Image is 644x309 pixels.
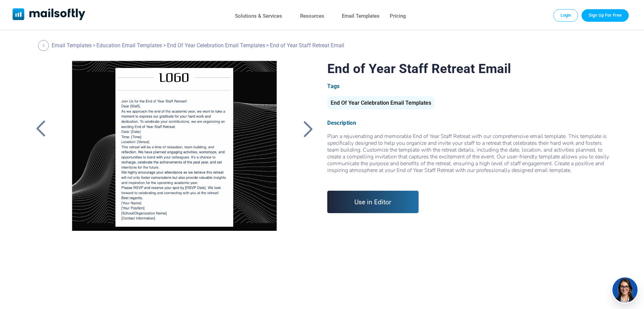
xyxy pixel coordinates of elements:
div: Plan a rejuvenating and memorable End of Year Staff Retreat with our comprehensive email template... [327,133,612,181]
a: End Of Year Celebration Email Templates [167,42,265,49]
a: Back [38,40,51,51]
a: Education Email Templates [96,42,162,49]
a: Pricing [390,11,406,21]
a: Email Templates [52,42,92,49]
a: End Of Year Celebration Email Templates [327,102,435,105]
a: Trial [582,9,629,21]
a: Login [553,9,578,21]
a: Email Templates [342,11,380,21]
a: Back [32,120,49,138]
div: Tags [327,83,612,89]
div: End Of Year Celebration Email Templates [327,96,435,109]
a: Mailsoftly [13,8,86,21]
a: Solutions & Services [235,11,282,21]
a: End of Year Staff Retreat Email [61,61,288,231]
h1: End of Year Staff Retreat Email [327,61,612,76]
a: Resources [300,11,324,21]
a: Back [299,120,316,138]
a: Use in Editor [327,191,419,213]
div: Description [327,120,612,126]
